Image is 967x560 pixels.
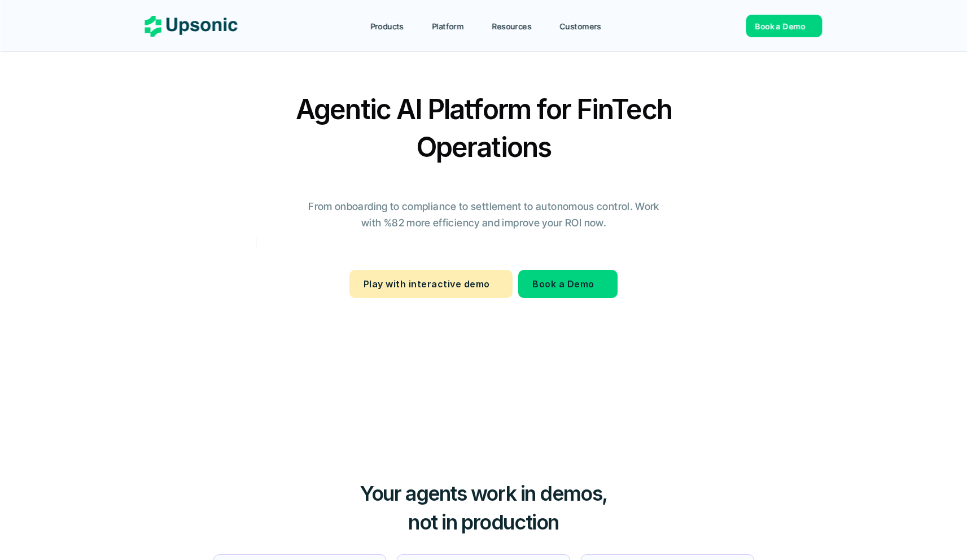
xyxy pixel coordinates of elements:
a: Products [364,16,422,36]
a: Play with interactive demo [349,270,513,298]
a: Book a Demo [746,15,822,37]
span: Your agents work in demos, [360,481,607,506]
p: Platform [432,20,463,32]
p: From onboarding to compliance to settlement to autonomous control. Work with %82 more efficiency ... [300,199,667,231]
p: Book a Demo [533,276,594,292]
h2: Agentic AI Platform for FinTech Operations [286,90,681,166]
p: Play with interactive demo [364,276,489,292]
p: Products [370,20,404,32]
a: Book a Demo [519,270,618,298]
p: Book a Demo [755,20,806,32]
p: Customers [560,20,602,32]
span: not in production [408,510,559,535]
p: Resources [492,20,532,32]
